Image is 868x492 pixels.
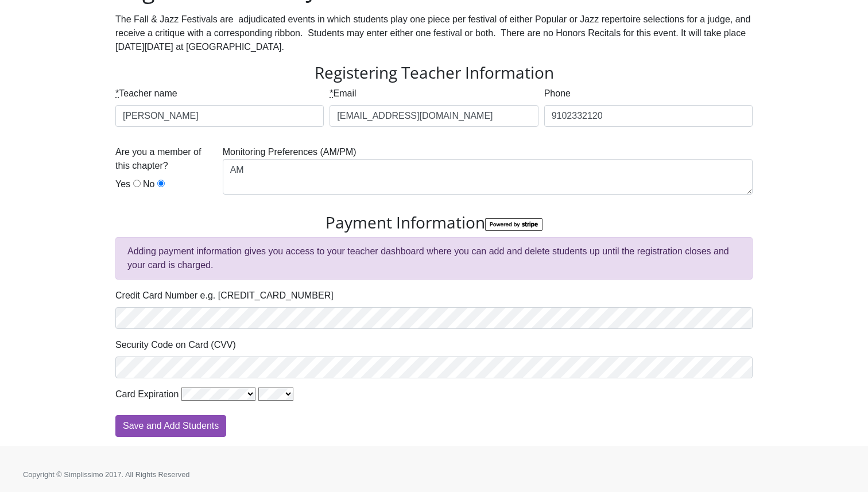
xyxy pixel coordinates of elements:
[143,177,154,191] label: No
[115,415,226,437] input: Save and Add Students
[485,218,542,231] img: StripeBadge-6abf274609356fb1c7d224981e4c13d8e07f95b5cc91948bd4e3604f74a73e6b.png
[115,177,130,191] label: Yes
[220,145,755,204] div: Monitoring Preferences (AM/PM)
[330,87,356,100] label: Email
[115,13,753,54] div: The Fall & Jazz Festivals are adjudicated events in which students play one piece per festival of...
[115,145,217,173] label: Are you a member of this chapter?
[23,469,845,480] p: Copyright © Simplissimo 2017. All Rights Reserved
[115,87,177,100] label: Teacher name
[115,388,179,401] label: Card Expiration
[544,87,571,100] label: Phone
[115,289,334,303] label: Credit Card Number e.g. [CREDIT_CARD_NUMBER]
[115,63,753,83] h3: Registering Teacher Information
[115,237,753,280] div: Adding payment information gives you access to your teacher dashboard where you can add and delet...
[115,88,119,98] abbr: required
[115,213,753,233] h3: Payment Information
[330,88,333,98] abbr: required
[115,338,236,352] label: Security Code on Card (CVV)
